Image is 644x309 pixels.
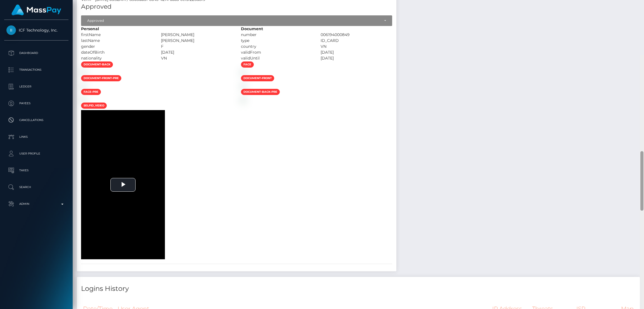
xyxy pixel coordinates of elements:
[316,32,396,38] div: 006194000849
[81,26,99,31] strong: Personal
[77,55,157,61] div: nationality
[4,130,68,144] a: Links
[316,38,396,44] div: ID_CARD
[4,163,68,177] a: Taxes
[241,26,263,31] strong: Document
[6,99,66,108] p: Payees
[237,38,317,44] div: type
[237,55,317,61] div: validUntil
[77,44,157,49] div: gender
[81,70,86,75] img: fe9440b8-ded2-42d8-9731-e8a10d60fa35
[81,98,86,102] img: db1fc727-4248-446b-ab28-e0e3c3559aee
[157,38,237,44] div: [PERSON_NAME]
[316,49,396,55] div: [DATE]
[6,116,66,124] p: Cancellations
[6,149,66,158] p: User Profile
[157,44,237,49] div: F
[157,55,237,61] div: VN
[237,32,317,38] div: number
[241,75,274,81] span: document-front
[81,89,101,95] span: face-pre
[6,49,66,57] p: Dashboard
[81,3,392,11] h5: Approved
[81,84,86,88] img: f3cf5f3d-1aec-4445-8d86-97b92a37f28a
[81,110,165,259] div: Video Player
[6,200,66,208] p: Admin
[77,32,157,38] div: firstName
[4,96,68,110] a: Payees
[157,49,237,55] div: [DATE]
[241,89,280,95] span: document-back-pre
[4,180,68,194] a: Search
[316,55,396,61] div: [DATE]
[4,28,68,33] span: ICF Technology, Inc.
[81,103,107,109] span: selfid_video
[157,32,237,38] div: [PERSON_NAME]
[6,82,66,91] p: Ledger
[6,166,66,175] p: Taxes
[241,70,245,75] img: 9cafa908-b194-4d9f-8c51-76544e842e5f
[81,284,636,294] h4: Logins History
[77,38,157,44] div: lastName
[237,49,317,55] div: validFrom
[241,84,245,88] img: 86a86756-3715-4464-912b-b60c92ad2246
[241,61,254,68] span: face
[4,80,68,94] a: Ledger
[81,15,392,26] button: Approved
[6,133,66,141] p: Links
[237,44,317,49] div: country
[87,18,380,23] div: Approved
[4,147,68,161] a: User Profile
[110,178,136,192] button: Play Video
[4,46,68,60] a: Dashboard
[6,25,16,35] img: ICF Technology, Inc.
[6,66,66,74] p: Transactions
[77,49,157,55] div: dateOfBirth
[81,61,113,68] span: document-back
[241,98,245,102] img: 43ae1635-3a98-4d06-8207-6b91f2615378
[4,63,68,77] a: Transactions
[81,75,121,81] span: document-front-pre
[4,197,68,211] a: Admin
[11,4,61,15] img: MassPay Logo
[4,113,68,127] a: Cancellations
[6,183,66,191] p: Search
[316,44,396,49] div: VN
